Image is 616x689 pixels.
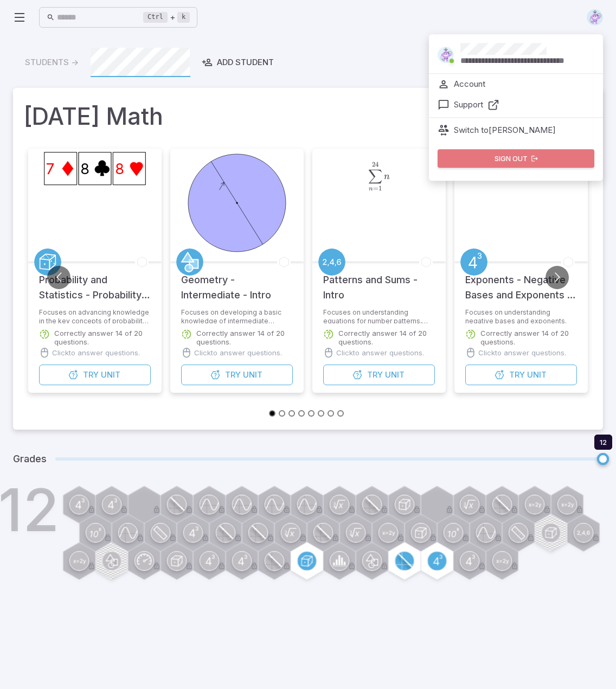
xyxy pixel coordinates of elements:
h5: Exponents - Negative Bases and Exponents - Intro [465,261,577,303]
p: Account [454,78,485,90]
span: Try [509,369,525,381]
button: TryUnit [181,365,293,385]
button: Go to slide 5 [308,410,315,417]
p: Click to answer questions. [336,347,424,358]
text: 8 [80,160,89,177]
kbd: k [177,12,190,23]
span: Try [225,369,241,381]
a: Geometry 2D [176,248,203,276]
p: Correctly answer 14 of 20 questions. [54,329,151,346]
button: Go to slide 3 [288,410,295,417]
h5: Grades [13,451,47,467]
p: Focuses on understanding negative bases and exponents. [465,308,577,323]
span: 12 [600,438,607,446]
p: Correctly answer 14 of 20 questions. [338,329,435,346]
span: n [384,172,390,181]
button: TryUnit [39,365,151,385]
h5: Geometry - Intermediate - Intro [181,261,293,303]
p: Click to answer questions. [478,347,566,358]
button: Go to slide 6 [318,410,324,417]
span: Try [83,369,99,381]
p: Focuses on understanding equations for number patterns, sums of sequential integers, and finding ... [323,308,435,323]
img: diamond.svg [438,47,454,63]
p: Click to answer questions. [194,347,282,358]
span: Unit [385,369,405,381]
button: Go to slide 2 [279,410,285,417]
button: Go to slide 1 [269,410,275,417]
span: ∑ [368,165,382,188]
div: Add Student [202,56,274,68]
h5: Probability and Statistics - Probability with Factorials Intro [39,261,151,303]
span: = [373,184,378,192]
span: Try [367,369,383,381]
span: n [369,186,373,192]
button: Go to slide 7 [328,410,334,417]
span: Unit [527,369,547,381]
p: Focuses on developing a basic knowledge of intermediate geometry. [181,308,293,323]
p: Correctly answer 14 of 20 questions. [196,329,293,346]
span: 24 [372,161,378,168]
h1: [DATE] Math [24,99,592,133]
button: TryUnit [323,365,435,385]
button: TryUnit [465,365,577,385]
a: Patterning [318,248,345,276]
p: Support [454,99,483,111]
text: 8 [115,160,124,177]
span: Unit [101,369,120,381]
p: Correctly answer 14 of 20 questions. [480,329,577,346]
a: Probability [34,248,61,276]
img: diamond.svg [587,9,603,25]
div: + [143,11,190,24]
h5: Patterns and Sums - Intro [323,261,435,303]
text: 7 [46,160,54,177]
kbd: Ctrl [143,12,168,23]
button: Go to previous slide [47,266,70,289]
button: Go to slide 8 [337,410,344,417]
p: Click to answer questions. [52,347,140,358]
button: Go to slide 4 [298,410,305,417]
button: Go to next slide [546,266,569,289]
p: Switch to [PERSON_NAME] [454,124,556,136]
button: Sign out [438,149,594,168]
span: 1 [378,184,382,192]
p: Focuses on advancing knowledge in the key concepts of probability including the introduction of f... [39,308,151,323]
span: ​ [382,161,383,179]
span: Unit [243,369,262,381]
a: Exponents [460,248,487,276]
